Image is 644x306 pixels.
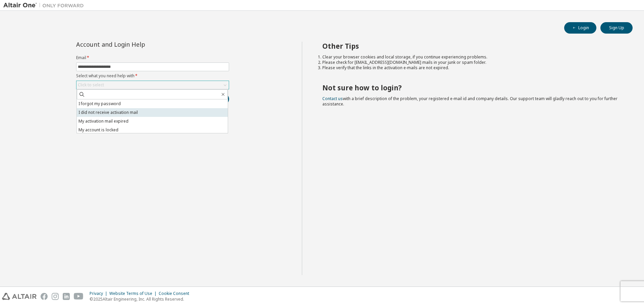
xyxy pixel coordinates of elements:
[564,22,596,34] button: Login
[3,2,87,9] img: Altair One
[52,293,59,300] img: instagram.svg
[159,291,193,296] div: Cookie Consent
[74,293,84,300] img: youtube.svg
[41,293,48,300] img: facebook.svg
[322,54,621,60] li: Clear your browser cookies and local storage, if you continue experiencing problems.
[76,81,229,89] div: Click to select
[322,83,621,92] h2: Not sure how to login?
[63,293,70,300] img: linkedin.svg
[322,42,621,50] h2: Other Tips
[322,60,621,65] li: Please check for [EMAIL_ADDRESS][DOMAIN_NAME] mails in your junk or spam folder.
[109,291,159,296] div: Website Terms of Use
[77,99,228,108] li: I forgot my password
[90,296,193,302] p: © 2025 Altair Engineering, Inc. All Rights Reserved.
[76,42,199,47] div: Account and Login Help
[322,65,621,71] li: Please verify that the links in the activation e-mails are not expired.
[2,293,37,300] img: altair_logo.svg
[90,291,109,296] div: Privacy
[76,55,229,60] label: Email
[600,22,633,34] button: Sign Up
[322,96,618,107] span: with a brief description of the problem, your registered e-mail id and company details. Our suppo...
[322,96,343,101] a: Contact us
[76,73,229,79] label: Select what you need help with
[78,82,104,88] div: Click to select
